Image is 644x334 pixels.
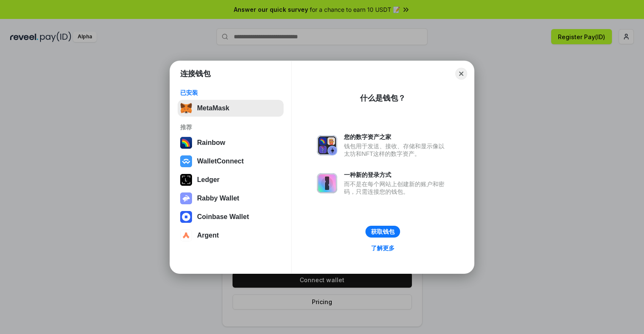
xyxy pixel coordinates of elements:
button: Ledger [178,171,284,188]
div: 您的数字资产之家 [344,133,449,141]
button: Argent [178,227,284,244]
div: Argent [197,232,219,239]
div: Ledger [197,176,219,184]
img: svg+xml,%3Csvg%20xmlns%3D%22http%3A%2F%2Fwww.w3.org%2F2000%2Fsvg%22%20fill%3D%22none%22%20viewBox... [317,173,337,193]
button: Coinbase Wallet [178,208,284,225]
div: 已安装 [180,89,281,96]
img: svg+xml,%3Csvg%20xmlns%3D%22http%3A%2F%2Fwww.w3.org%2F2000%2Fsvg%22%20width%3D%2228%22%20height%3... [180,174,192,186]
h1: 连接钱包 [180,69,211,79]
div: WalletConnect [197,158,244,165]
img: svg+xml,%3Csvg%20xmlns%3D%22http%3A%2F%2Fwww.w3.org%2F2000%2Fsvg%22%20fill%3D%22none%22%20viewBox... [317,135,337,155]
div: Rainbow [197,139,225,147]
button: MetaMask [178,100,284,117]
div: 什么是钱包？ [360,93,406,103]
div: MetaMask [197,104,229,112]
button: Rainbow [178,134,284,151]
div: 了解更多 [371,244,395,252]
div: 获取钱包 [371,228,395,235]
img: svg+xml,%3Csvg%20width%3D%2228%22%20height%3D%2228%22%20viewBox%3D%220%200%2028%2028%22%20fill%3D... [180,155,192,167]
a: 了解更多 [366,243,400,254]
img: svg+xml,%3Csvg%20width%3D%22120%22%20height%3D%22120%22%20viewBox%3D%220%200%20120%20120%22%20fil... [180,137,192,149]
button: 获取钱包 [365,226,400,238]
button: Rabby Wallet [178,190,284,207]
div: Rabby Wallet [197,195,239,202]
div: 钱包用于发送、接收、存储和显示像以太坊和NFT这样的数字资产。 [344,142,449,158]
div: 而不是在每个网站上创建新的账户和密码，只需连接您的钱包。 [344,180,449,195]
img: svg+xml,%3Csvg%20fill%3D%22none%22%20height%3D%2233%22%20viewBox%3D%220%200%2035%2033%22%20width%... [180,102,192,114]
img: svg+xml,%3Csvg%20width%3D%2228%22%20height%3D%2228%22%20viewBox%3D%220%200%2028%2028%22%20fill%3D... [180,211,192,223]
img: svg+xml,%3Csvg%20width%3D%2228%22%20height%3D%2228%22%20viewBox%3D%220%200%2028%2028%22%20fill%3D... [180,230,192,241]
div: 一种新的登录方式 [344,171,449,179]
div: Coinbase Wallet [197,213,249,221]
button: WalletConnect [178,153,284,170]
img: svg+xml,%3Csvg%20xmlns%3D%22http%3A%2F%2Fwww.w3.org%2F2000%2Fsvg%22%20fill%3D%22none%22%20viewBox... [180,192,192,204]
button: Close [455,68,467,80]
div: 推荐 [180,123,281,131]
